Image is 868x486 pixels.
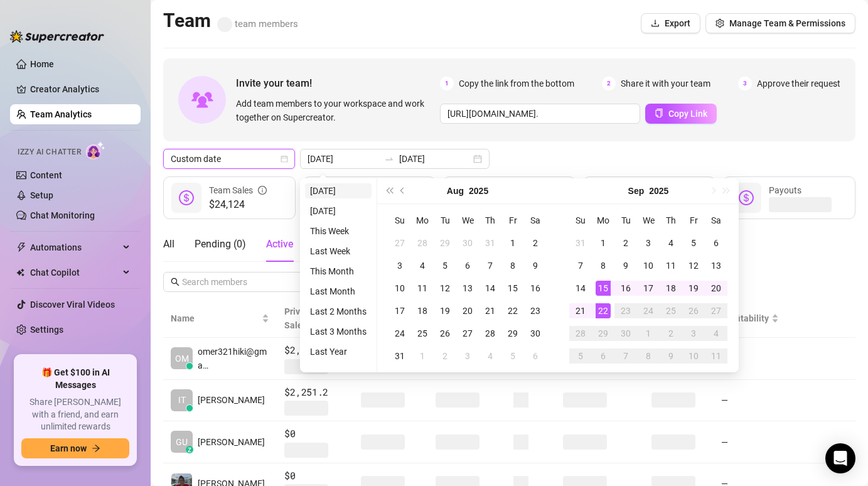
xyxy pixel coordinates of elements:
div: 1 [415,348,430,364]
th: We [637,209,660,232]
span: Name [171,311,259,325]
span: GU [176,435,188,449]
div: 28 [573,326,588,341]
span: to [384,154,394,164]
td: 2025-08-01 [501,232,524,254]
button: Manage Team & Permissions [705,13,855,33]
th: Th [660,209,682,232]
div: 26 [686,303,701,318]
div: 23 [618,303,633,318]
li: Last 2 Months [305,304,372,319]
input: End date [399,152,471,166]
td: 2025-09-08 [592,254,614,277]
td: 2025-10-07 [614,345,637,367]
div: 5 [686,235,701,251]
div: 16 [618,281,633,296]
span: 2 [602,77,616,90]
div: 30 [528,326,543,341]
td: 2025-09-10 [637,254,660,277]
td: 2025-09-30 [614,322,637,345]
div: 8 [596,258,611,273]
td: 2025-09-12 [682,254,705,277]
div: 9 [528,258,543,273]
div: 4 [483,348,498,364]
div: 16 [528,281,543,296]
div: 29 [596,326,611,341]
button: Previous month (PageUp) [396,178,410,203]
div: 13 [709,258,724,273]
div: 12 [437,281,453,296]
div: 7 [573,258,588,273]
td: 2025-10-03 [682,322,705,345]
div: 10 [392,281,407,296]
div: 28 [483,326,498,341]
div: 5 [505,348,520,364]
div: 1 [505,235,520,251]
button: Copy Link [645,104,717,124]
td: 2025-08-09 [524,254,547,277]
span: setting [715,19,724,28]
td: 2025-08-24 [388,322,411,345]
th: Fr [682,209,705,232]
li: This Week [305,224,372,239]
span: Active [266,238,293,250]
div: 14 [483,281,498,296]
span: omer321hiki@gma… [198,345,269,372]
div: 29 [437,235,453,251]
div: 5 [573,348,588,364]
li: [DATE] [305,183,372,198]
div: 19 [686,281,701,296]
div: 17 [392,303,407,318]
td: 2025-09-27 [705,300,727,322]
td: 2025-09-29 [592,322,614,345]
button: Choose a year [469,178,488,203]
div: 10 [641,258,656,273]
td: 2025-09-18 [660,277,682,300]
td: 2025-09-14 [569,277,592,300]
td: 2025-10-01 [637,322,660,345]
span: OM [175,352,189,365]
a: Discover Viral Videos [30,300,115,310]
td: 2025-08-20 [456,300,479,322]
td: 2025-09-02 [614,232,637,254]
button: Export [641,13,700,33]
div: 6 [528,348,543,364]
th: Mo [592,209,614,232]
div: 9 [618,258,633,273]
button: Choose a month [628,178,645,203]
td: 2025-09-13 [705,254,727,277]
span: Share [PERSON_NAME] with a friend, and earn unlimited rewards [21,396,129,433]
div: 6 [709,235,724,251]
td: 2025-07-28 [411,232,434,254]
span: 🎁 Get $100 in AI Messages [21,367,129,391]
span: $24,124 [209,197,267,212]
span: $0 [284,468,346,483]
td: 2025-08-31 [388,345,411,367]
div: All [163,237,174,252]
td: 2025-08-05 [434,254,456,277]
div: 20 [460,303,475,318]
td: — [714,338,786,380]
span: Custom date [171,149,287,168]
td: 2025-08-02 [524,232,547,254]
div: 27 [460,326,475,341]
td: 2025-09-20 [705,277,727,300]
td: 2025-08-19 [434,300,456,322]
td: 2025-09-19 [682,277,705,300]
span: dollar-circle [739,190,754,205]
a: Team Analytics [30,109,92,119]
div: 31 [483,235,498,251]
td: 2025-09-21 [569,300,592,322]
td: 2025-09-01 [592,232,614,254]
td: 2025-10-06 [592,345,614,367]
div: 23 [528,303,543,318]
td: 2025-08-13 [456,277,479,300]
th: We [456,209,479,232]
td: 2025-08-29 [501,322,524,345]
td: 2025-08-06 [456,254,479,277]
div: 7 [618,348,633,364]
td: 2025-09-02 [434,345,456,367]
div: 6 [460,258,475,273]
td: 2025-07-30 [456,232,479,254]
span: Manage Team & Permissions [729,18,845,28]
